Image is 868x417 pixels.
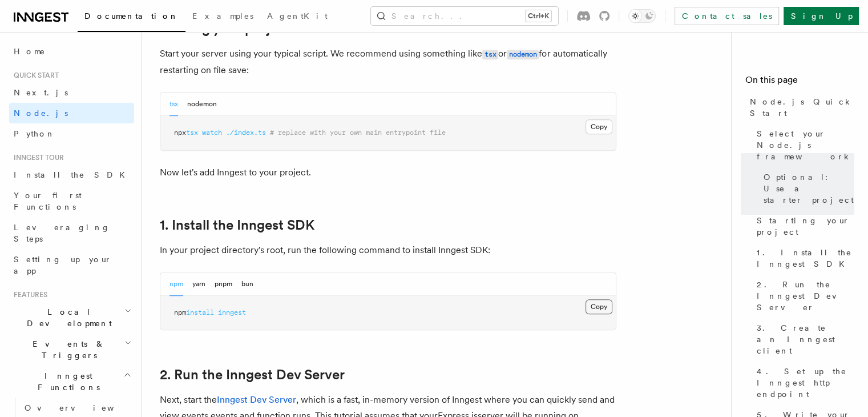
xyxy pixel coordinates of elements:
a: tsx [482,48,498,59]
span: Next.js [14,88,68,97]
button: Inngest Functions [9,366,134,398]
a: 2. Run the Inngest Dev Server [752,274,854,318]
button: yarn [192,272,205,296]
a: Optional: Use a starter project [759,167,854,210]
a: Setting up your app [9,249,134,281]
span: Home [14,46,46,57]
span: Select your Node.js framework [757,128,854,162]
button: Events & Triggers [9,334,134,366]
span: # replace with your own main entrypoint file [270,129,446,137]
a: Node.js Quick Start [745,91,854,123]
a: 3. Create an Inngest client [752,318,854,361]
a: 2. Run the Inngest Dev Server [160,367,345,383]
span: Examples [192,11,253,21]
span: 3. Create an Inngest client [757,322,854,356]
a: Python [9,123,134,144]
p: Start your server using your typical script. We recommend using something like or for automatical... [160,46,616,78]
button: Toggle dark mode [628,9,656,23]
a: Examples [185,3,260,31]
span: 1. Install the Inngest SDK [757,247,854,270]
a: Next.js [9,82,134,103]
span: Quick start [9,71,59,80]
span: AgentKit [267,11,328,21]
span: Inngest tour [9,153,64,162]
button: Search...Ctrl+K [371,7,558,25]
button: Copy [586,119,612,134]
span: Features [9,290,47,299]
a: Home [9,41,134,62]
span: npm [174,308,186,316]
a: Inngest Dev Server [217,394,296,405]
span: Optional: Use a starter project [764,171,854,206]
span: npx [174,129,186,137]
a: Leveraging Steps [9,217,134,249]
button: npm [169,272,183,296]
a: Sign Up [784,7,859,25]
p: Now let's add Inngest to your project. [160,165,616,181]
a: Your first Functions [9,185,134,217]
a: Contact sales [675,7,779,25]
span: Node.js [14,109,68,118]
kbd: Ctrl+K [526,10,551,22]
h4: On this page [745,73,854,91]
p: In your project directory's root, run the following command to install Inngest SDK: [160,242,616,258]
a: Documentation [78,3,185,32]
button: tsx [169,93,178,116]
span: 4. Set up the Inngest http endpoint [757,366,854,400]
span: Events & Triggers [9,338,124,361]
span: install [186,308,214,316]
code: nodemon [507,50,539,59]
span: Your first Functions [14,191,82,211]
span: tsx [186,129,198,137]
span: inngest [218,308,246,316]
span: watch [202,129,222,137]
a: nodemon [507,48,539,59]
span: Overview [25,403,142,412]
span: Documentation [84,11,179,21]
span: Leveraging Steps [14,223,110,243]
span: Node.js Quick Start [750,96,854,119]
a: 1. Install the Inngest SDK [752,242,854,274]
button: nodemon [187,93,217,116]
code: tsx [482,50,498,59]
span: Setting up your app [14,255,112,275]
span: ./index.ts [226,129,266,137]
a: Node.js [9,103,134,123]
a: 1. Install the Inngest SDK [160,217,314,233]
a: Install the SDK [9,165,134,185]
span: Install the SDK [14,170,132,179]
span: 2. Run the Inngest Dev Server [757,279,854,313]
a: Select your Node.js framework [752,123,854,167]
a: Starting your project [752,210,854,242]
span: Inngest Functions [9,370,123,393]
button: Copy [586,299,612,314]
span: Starting your project [757,215,854,238]
button: bun [241,272,253,296]
button: pnpm [215,272,232,296]
span: Local Development [9,306,124,329]
a: 4. Set up the Inngest http endpoint [752,361,854,404]
button: Local Development [9,302,134,334]
span: Python [14,129,55,138]
a: AgentKit [260,3,334,31]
